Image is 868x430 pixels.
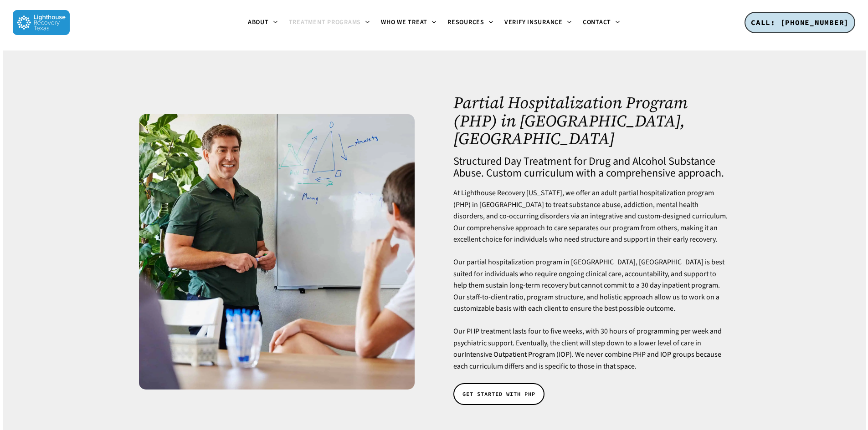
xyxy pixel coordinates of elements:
[283,19,376,26] a: Treatment Programs
[462,390,535,399] span: GET STARTED WITH PHP
[453,156,729,179] h4: Structured Day Treatment for Drug and Alcohol Substance Abuse. Custom curriculum with a comprehen...
[375,19,442,26] a: Who We Treat
[453,187,729,257] p: At Lighthouse Recovery [US_STATE], we offer an adult partial hospitalization program (PHP) in [GE...
[248,18,269,27] span: About
[242,19,283,26] a: About
[499,19,577,26] a: Verify Insurance
[577,19,626,26] a: Contact
[751,18,849,27] span: CALL: [PHONE_NUMBER]
[289,18,361,27] span: Treatment Programs
[447,18,484,27] span: Resources
[745,12,855,34] a: CALL: [PHONE_NUMBER]
[464,349,572,359] a: Intensive Outpatient Program (IOP)
[583,18,611,27] span: Contact
[453,257,729,326] p: Our partial hospitalization program in [GEOGRAPHIC_DATA], [GEOGRAPHIC_DATA] is best suited for in...
[381,18,427,27] span: Who We Treat
[504,18,563,27] span: Verify Insurance
[13,10,70,35] img: Lighthouse Recovery Texas
[453,383,544,405] a: GET STARTED WITH PHP
[453,326,729,372] p: Our PHP treatment lasts four to five weeks, with 30 hours of programming per week and psychiatric...
[442,19,499,26] a: Resources
[453,94,729,148] h1: Partial Hospitalization Program (PHP) in [GEOGRAPHIC_DATA], [GEOGRAPHIC_DATA]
